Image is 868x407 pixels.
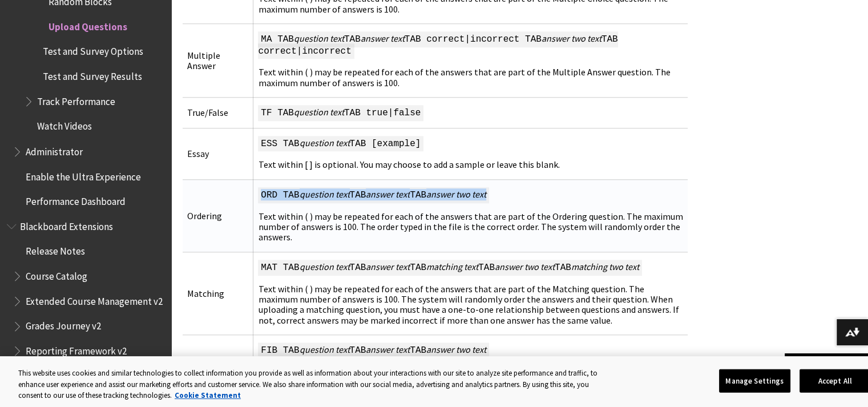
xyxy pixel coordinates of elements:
span: Blackboard Extensions [20,216,113,232]
td: Text within ( ) may be repeated for each of the answers that are part of the Multiple Answer ques... [253,24,688,98]
span: question text [300,261,350,272]
span: TF TAB TAB true|false [258,105,423,121]
span: Release Notes [26,241,85,257]
td: Essay [183,128,253,179]
span: question text [300,344,350,355]
span: answer two text [542,33,601,44]
span: Upload Questions [49,17,127,33]
span: Course Catalog [26,266,87,281]
span: question text [300,188,350,200]
a: Back to top [785,353,868,374]
span: question text [294,33,344,44]
td: Ordering [183,179,253,252]
span: Reporting Framework v2 [26,341,127,356]
span: answer text [366,261,410,272]
span: Track Performance [37,92,115,107]
span: matching two text [571,261,639,272]
span: ESS TAB TAB [example] [258,136,423,152]
div: This website uses cookies and similar technologies to collect information you provide as well as ... [18,368,608,401]
span: MAT TAB TAB TAB TAB TAB [258,260,641,276]
td: Text within ( ) may be repeated for each of the answers that are part of the Fill in the Blank qu... [253,335,688,397]
button: Manage Settings [719,369,790,393]
span: Extended Course Management v2 [26,291,163,307]
span: MA TAB TAB TAB correct|incorrect TAB TAB correct|incorrect [258,31,617,59]
span: Watch Videos [37,116,92,132]
a: More information about your privacy, opens in a new tab [175,390,241,400]
td: Text within [ ] is optional. You may choose to add a sample or leave this blank. [253,128,688,179]
span: answer two text [426,188,486,200]
td: Text within ( ) may be repeated for each of the answers that are part of the Matching question. T... [253,252,688,335]
td: Fill in the Blank [183,335,253,397]
span: ORD TAB TAB TAB [258,187,488,203]
span: answer two text [495,261,555,272]
span: Enable the Ultra Experience [26,167,141,182]
span: Performance Dashboard [26,191,126,207]
span: answer text [366,188,410,200]
span: question text [300,137,350,148]
td: Text within ( ) may be repeated for each of the answers that are part of the Ordering question. T... [253,179,688,252]
span: answer text [361,33,405,44]
span: answer two text [426,344,486,355]
td: Matching [183,252,253,335]
span: Test and Survey Options [43,42,143,58]
span: FIB TAB TAB TAB [258,342,488,358]
span: Test and Survey Results [43,67,142,82]
td: True/False [183,98,253,128]
span: answer text [366,344,410,355]
span: Grades Journey v2 [26,316,101,332]
span: Administrator [26,142,83,157]
span: matching text [426,261,478,272]
span: question text [294,106,344,118]
td: Multiple Answer [183,24,253,98]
